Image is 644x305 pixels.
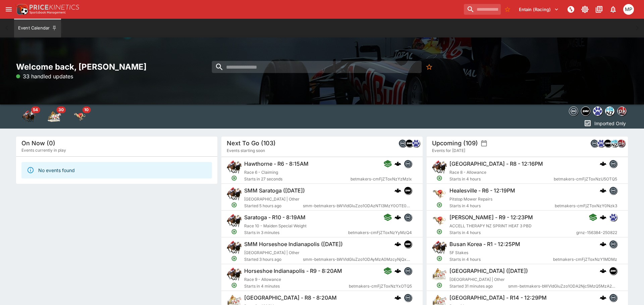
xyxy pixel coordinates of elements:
div: betmakers [404,160,412,168]
div: samemeetingmulti [581,106,590,116]
span: Starts in 3 minutes [244,229,348,236]
div: cerberus [394,241,401,247]
button: Imported Only [582,118,628,129]
div: betmakers [609,186,617,195]
img: pricekinetics.png [618,140,625,147]
h6: SMM Horseshoe Indianapolis ([DATE]) [244,241,343,248]
svg: Open [436,255,442,261]
div: samemeetingmulti [404,240,412,248]
svg: Open [231,202,237,208]
span: Events starting soon [227,147,265,154]
div: samemeetingmulti [609,267,617,275]
div: cerberus [394,160,401,167]
img: betmakers.png [591,140,598,147]
button: Notifications [607,3,619,15]
div: cerberus [600,187,606,194]
span: 10 [82,106,91,113]
div: grnz [412,139,420,147]
button: No Bookmarks [423,61,435,73]
div: grnz [597,139,605,147]
h6: Hawthorne - R6 - 8:15AM [244,160,309,167]
div: cerberus [394,294,401,301]
div: samemeetingmulti [404,186,412,195]
button: Event Calendar [14,19,61,37]
div: betmakers [609,240,617,248]
span: Started 31 minutes ago [449,283,508,290]
div: samemeetingmulti [405,139,413,147]
svg: Open [436,282,442,288]
img: samemeetingmulti.png [406,140,413,147]
img: betmakers.png [404,294,412,301]
span: betmakers-cmFjZToxNzU5OTQ5 [554,176,617,182]
img: Sportsbook Management [30,11,66,14]
img: grnz.png [597,140,605,147]
img: greyhound_racing [73,110,87,123]
img: logo-cerberus.svg [600,160,606,167]
img: samemeetingmulti.png [581,107,590,116]
div: pricekinetics [617,139,625,147]
div: samemeetingmulti [604,139,612,147]
button: No Bookmarks [502,4,513,15]
div: pricekinetics [617,106,627,116]
img: betmakers.png [569,107,578,116]
div: No events found [38,164,75,176]
img: betmakers.png [609,240,617,248]
div: cerberus [394,187,401,194]
img: horse_racing.png [432,240,447,255]
div: Michael Polster [623,4,634,15]
div: betmakers [404,213,412,221]
img: samemeetingmulti.png [404,240,412,248]
div: grnz [593,106,602,116]
img: samemeetingmulti.png [404,187,412,194]
div: Greyhound Racing [73,110,87,123]
h2: Welcome back, [PERSON_NAME] [16,62,217,72]
div: betmakers [404,267,412,275]
svg: Open [436,175,442,181]
img: samemeetingmulti.png [609,267,617,275]
div: cerberus [394,268,401,274]
h6: [GEOGRAPHIC_DATA] - R14 - 12:29PM [449,294,547,301]
img: pricekinetics.png [618,107,626,116]
div: cerberus [600,214,606,221]
button: Toggle light/dark mode [579,3,591,15]
img: logo-cerberus.svg [394,160,401,167]
img: logo-cerberus.svg [600,268,606,274]
button: open drawer [3,3,15,15]
span: [GEOGRAPHIC_DATA] | Other [449,277,505,282]
img: horse_racing.png [227,267,241,282]
svg: Open [231,229,237,235]
img: samemeetingmulti.png [604,140,611,147]
h6: [PERSON_NAME] - R9 - 12:23PM [449,214,533,221]
img: logo-cerberus.svg [394,241,401,247]
img: greyhound_racing.png [432,213,447,228]
span: ACCELL THERAPY NZ SPRINT HEAT 3 PBD [449,223,532,228]
p: 33 handled updates [16,72,73,80]
div: betmakers [590,139,598,147]
div: grnz [609,213,617,221]
button: Documentation [593,3,605,15]
div: cerberus [600,160,606,167]
svg: Open [231,255,237,261]
img: logo-cerberus.svg [600,241,606,247]
img: betmakers.png [399,140,406,147]
h6: [GEOGRAPHIC_DATA] - R8 - 12:16PM [449,160,543,167]
h6: [GEOGRAPHIC_DATA] - R8 - 8:20AM [244,294,337,301]
img: PriceKinetics Logo [15,3,28,16]
img: harness_racing [48,110,61,123]
span: Events currently in play [21,147,66,154]
div: betmakers [609,160,617,168]
div: hrnz [610,139,619,147]
img: horse_racing.png [227,240,241,255]
svg: Open [436,202,442,208]
img: betmakers.png [404,267,412,275]
span: smm-betmakers-bWVldGluZzo1ODAyMzA0MzcyNjQxNjYwMjc [303,256,412,263]
img: hrnz.png [605,107,614,116]
div: cerberus [600,268,606,274]
div: Event type filters [568,104,628,118]
span: Starts in 4 hours [449,176,554,182]
span: Starts in 4 hours [449,256,553,263]
img: horse_racing [22,110,36,123]
img: PriceKinetics [30,5,79,10]
span: Starts in 4 hours [449,229,576,236]
button: Select Tenant [515,4,563,15]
